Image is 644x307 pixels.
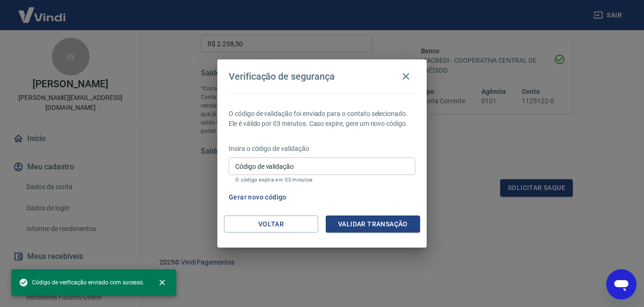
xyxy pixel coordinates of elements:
[229,144,415,154] p: Insira o código de validação
[606,269,636,299] iframe: Botão para abrir a janela de mensagens
[229,109,415,129] p: O código de validação foi enviado para o contato selecionado. Ele é válido por 03 minutos. Caso e...
[152,272,173,293] button: close
[19,278,144,287] span: Código de verificação enviado com sucesso.
[225,189,290,206] button: Gerar novo código
[229,71,335,82] h4: Verificação de segurança
[235,177,409,183] p: O código expira em 03 minutos.
[326,216,420,233] button: Validar transação
[224,216,318,233] button: Voltar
